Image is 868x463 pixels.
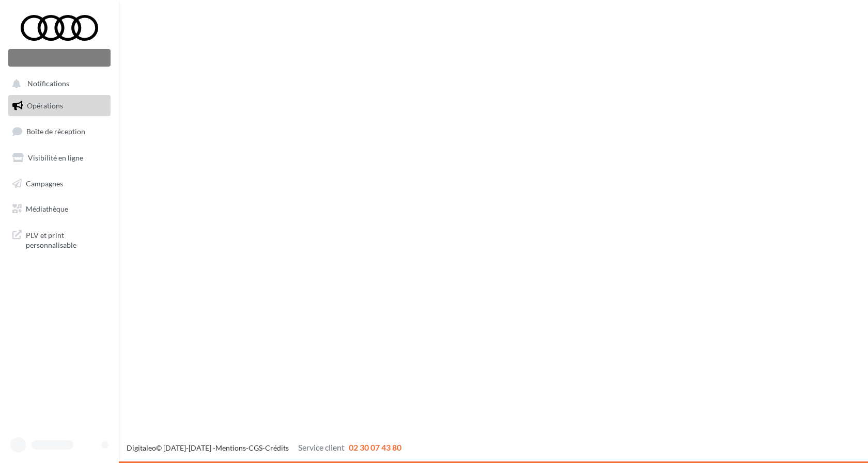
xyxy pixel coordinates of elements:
[26,127,85,136] span: Boîte de réception
[249,443,262,452] a: CGS
[6,147,113,169] a: Visibilité en ligne
[6,120,113,142] a: Boîte de réception
[127,443,401,452] span: © [DATE]-[DATE] - - -
[27,79,69,88] span: Notifications
[349,442,401,452] span: 02 30 07 43 80
[28,153,83,162] span: Visibilité en ligne
[265,443,289,452] a: Crédits
[127,443,156,452] a: Digitaleo
[8,49,111,67] div: Nouvelle campagne
[6,95,113,117] a: Opérations
[298,442,345,452] span: Service client
[27,101,63,110] span: Opérations
[26,204,68,213] span: Médiathèque
[26,179,63,187] span: Campagnes
[6,198,113,220] a: Médiathèque
[215,443,246,452] a: Mentions
[26,228,106,250] span: PLV et print personnalisable
[6,224,113,254] a: PLV et print personnalisable
[6,173,113,195] a: Campagnes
